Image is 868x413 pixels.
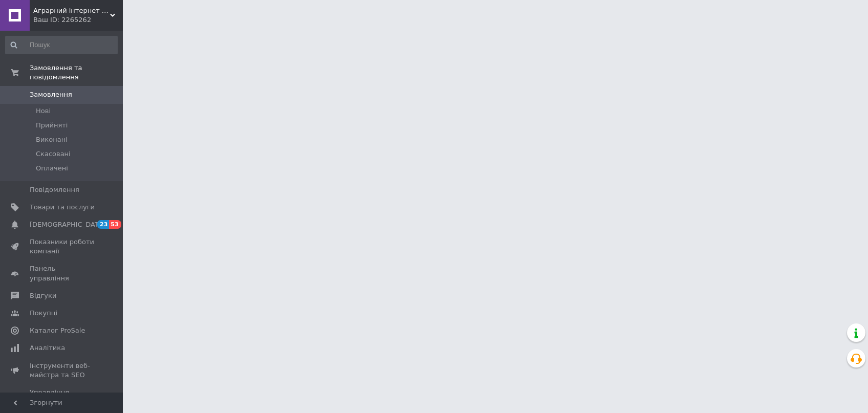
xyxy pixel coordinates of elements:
span: Аграрний інтернет магазин [33,6,110,15]
input: Пошук [5,36,118,54]
span: Виконані [36,135,68,144]
span: [DEMOGRAPHIC_DATA] [30,220,105,229]
span: Повідомлення [30,185,79,194]
span: Товари та послуги [30,203,95,212]
span: Аналітика [30,343,65,353]
span: Відгуки [30,291,56,300]
span: 23 [97,220,109,229]
span: 53 [109,220,121,229]
span: Замовлення та повідомлення [30,63,123,82]
span: Замовлення [30,90,72,99]
span: Інструменти веб-майстра та SEO [30,361,95,380]
span: Управління сайтом [30,388,95,406]
span: Прийняті [36,121,68,130]
span: Оплачені [36,164,68,173]
span: Каталог ProSale [30,326,85,335]
div: Ваш ID: 2265262 [33,15,123,25]
span: Скасовані [36,149,71,159]
span: Покупці [30,309,57,318]
span: Нові [36,106,51,116]
span: Показники роботи компанії [30,237,95,256]
span: Панель управління [30,264,95,282]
